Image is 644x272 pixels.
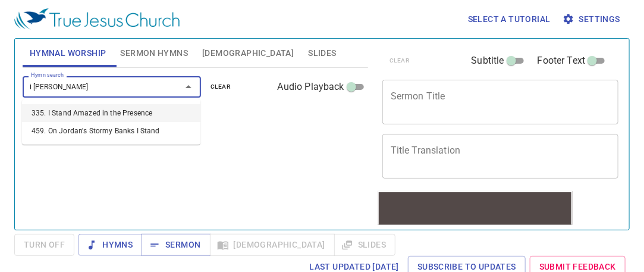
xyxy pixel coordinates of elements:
[14,8,180,30] img: True Jesus Church
[78,234,142,256] button: Hymns
[538,54,586,68] span: Footer Text
[211,82,231,92] span: clear
[203,80,238,94] button: clear
[468,12,551,27] span: Select a tutorial
[463,8,555,30] button: Select a tutorial
[560,8,625,30] button: Settings
[22,122,200,140] li: 459. On Jordan's Stormy Banks I Stand
[151,237,200,252] span: Sermon
[22,104,200,122] li: 335. I Stand Amazed in the Presence
[180,79,197,95] button: Close
[308,46,336,61] span: Slides
[120,46,188,61] span: Sermon Hymns
[472,54,504,68] span: Subtitle
[142,234,210,256] button: Sermon
[88,237,133,252] span: Hymns
[30,46,106,61] span: Hymnal Worship
[202,46,294,61] span: [DEMOGRAPHIC_DATA]
[565,12,620,27] span: Settings
[278,80,344,94] span: Audio Playback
